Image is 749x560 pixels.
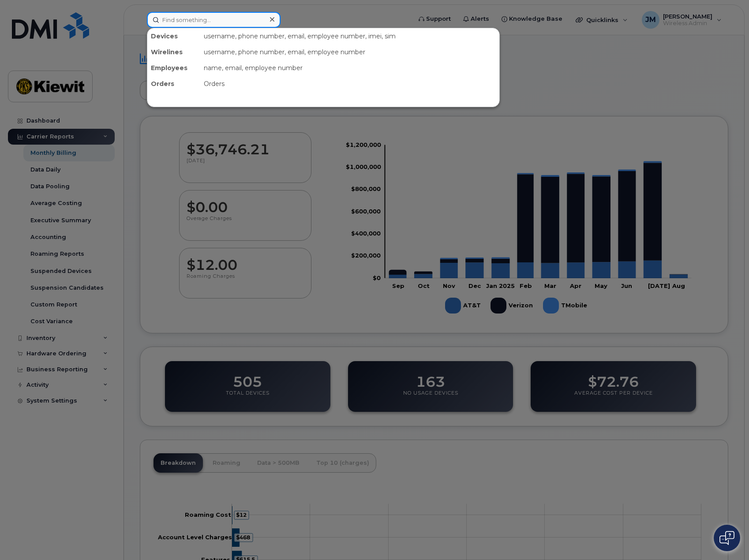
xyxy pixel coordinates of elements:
div: Employees [147,60,200,76]
div: Wirelines [147,44,200,60]
div: name, email, employee number [200,60,499,76]
div: Orders [200,76,499,92]
div: username, phone number, email, employee number [200,44,499,60]
div: Devices [147,28,200,44]
div: Orders [147,76,200,92]
div: username, phone number, email, employee number, imei, sim [200,28,499,44]
img: Open chat [719,531,734,545]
